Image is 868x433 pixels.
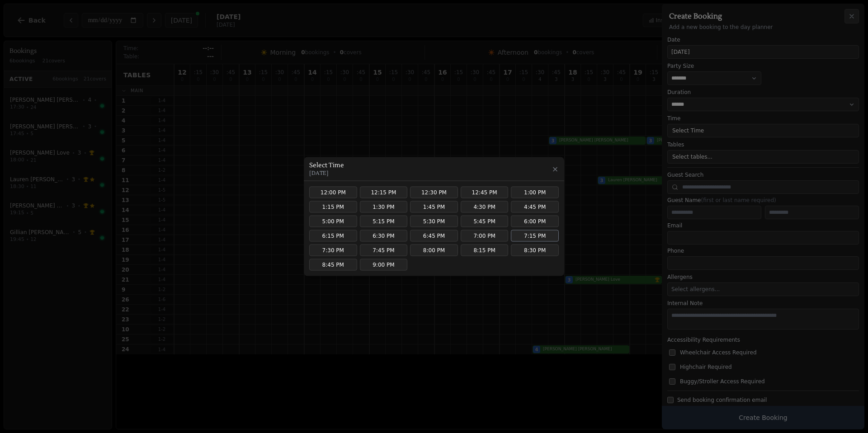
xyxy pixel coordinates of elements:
button: 5:30 PM [410,216,458,227]
button: 6:15 PM [309,230,357,242]
button: 5:15 PM [360,216,408,227]
button: 6:30 PM [360,230,408,242]
p: [DATE] [309,170,344,177]
button: 1:30 PM [360,201,408,213]
button: 8:30 PM [511,245,559,256]
button: 6:45 PM [410,230,458,242]
button: 8:15 PM [461,245,509,256]
button: 12:30 PM [410,187,458,198]
button: 1:15 PM [309,201,357,213]
button: 7:30 PM [309,245,357,256]
button: 1:00 PM [511,187,559,198]
button: 12:15 PM [360,187,408,198]
button: 6:00 PM [511,216,559,227]
button: 7:45 PM [360,245,408,256]
button: 12:00 PM [309,187,357,198]
button: 1:45 PM [410,201,458,213]
button: 12:45 PM [461,187,509,198]
button: 4:45 PM [511,201,559,213]
button: 7:15 PM [511,230,559,242]
h3: Select Time [309,161,344,170]
button: 4:30 PM [461,201,509,213]
button: 8:00 PM [410,245,458,256]
button: 7:00 PM [461,230,509,242]
button: 9:00 PM [360,259,408,271]
button: 5:45 PM [461,216,509,227]
button: 5:00 PM [309,216,357,227]
button: 8:45 PM [309,259,357,271]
